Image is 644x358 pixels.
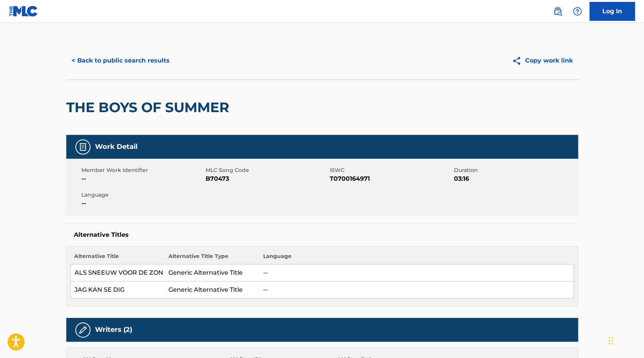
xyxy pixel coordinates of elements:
[95,142,137,151] h5: Work Detail
[74,231,571,239] h5: Alternative Titles
[66,99,233,116] h2: THE BOYS OF SUMMER
[550,4,565,19] a: Public Search
[454,174,576,183] span: 03:16
[570,4,585,19] div: Help
[81,191,204,199] span: Language
[553,7,562,16] img: search
[608,329,613,352] div: Drag
[512,56,525,66] img: Copy work link
[165,264,259,281] td: Generic Alternative Title
[78,142,87,152] img: Work Detail
[165,281,259,299] td: Generic Alternative Title
[78,325,87,335] img: Writers
[70,264,165,281] td: ALS SNEEUW VOOR DE ZON
[454,166,576,174] span: Duration
[165,252,259,264] th: Alternative Title Type
[259,281,574,299] td: --
[81,199,204,208] span: --
[330,166,452,174] span: ISWC
[66,51,175,70] button: < Back to public search results
[330,174,452,183] span: T0700164971
[81,166,204,174] span: Member Work Identifier
[70,281,165,299] td: JAG KAN SE DIG
[259,264,574,281] td: --
[206,166,328,174] span: MLC Song Code
[507,51,578,70] button: Copy work link
[9,6,38,17] img: MLC Logo
[589,2,635,21] a: Log In
[81,174,204,183] span: --
[606,322,644,358] iframe: Chat Widget
[573,7,582,16] img: help
[70,252,165,264] th: Alternative Title
[259,252,574,264] th: Language
[95,325,132,334] h5: Writers (2)
[206,174,328,183] span: B70473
